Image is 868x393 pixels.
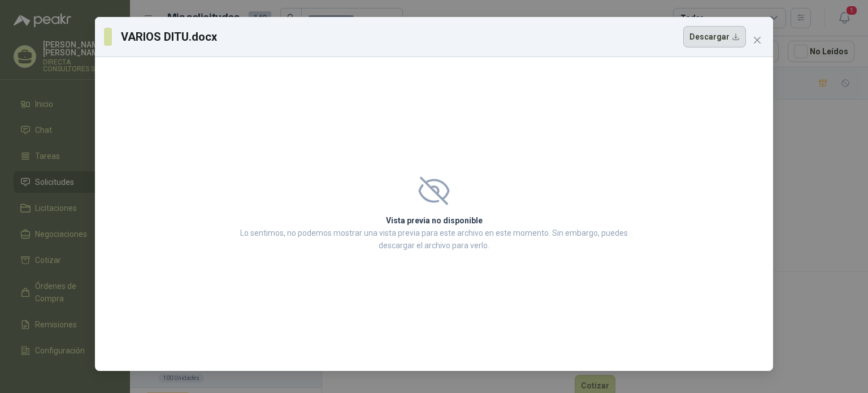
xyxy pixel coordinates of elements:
[237,214,631,227] h2: Vista previa no disponible
[683,26,746,47] button: Descargar
[237,227,631,252] p: Lo sentimos, no podemos mostrar una vista previa para este archivo en este momento. Sin embargo, ...
[121,28,218,45] h3: VARIOS DITU.docx
[748,31,766,49] button: Close
[753,36,762,45] span: close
